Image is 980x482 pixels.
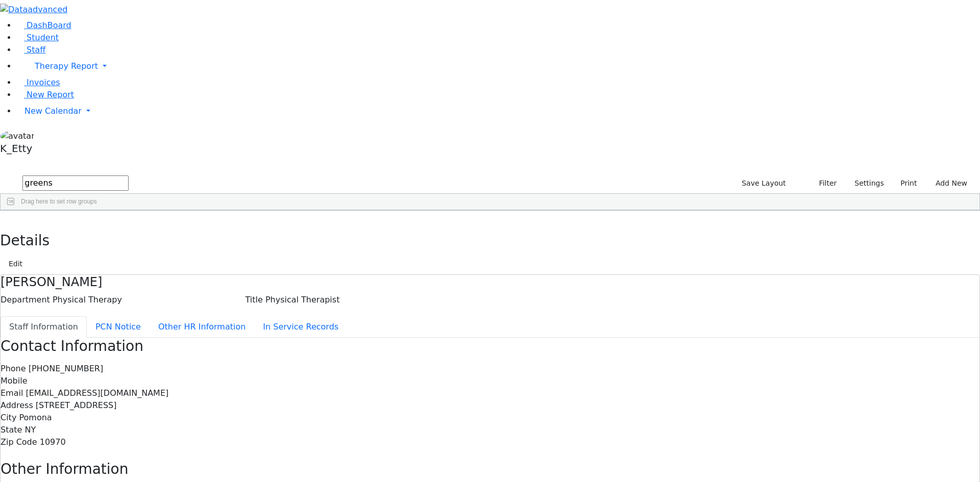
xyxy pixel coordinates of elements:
input: Search [22,175,129,191]
label: Address [1,399,33,412]
label: City [1,412,16,424]
span: Physical Therapy [53,295,122,305]
span: Physical Therapist [265,295,340,305]
span: New Report [27,90,74,99]
a: Therapy Report [16,56,980,77]
span: Staff [27,45,45,55]
button: Other HR Information [150,316,254,338]
span: NY [24,425,36,435]
h4: [PERSON_NAME] [1,275,979,290]
button: Edit [4,256,27,272]
button: Filter [806,175,842,191]
label: Email [1,387,23,399]
span: Drag here to set row groups [21,198,97,205]
span: 10970 [40,437,66,447]
span: [EMAIL_ADDRESS][DOMAIN_NAME] [26,388,168,398]
span: Invoices [27,78,60,87]
button: Add New [925,175,972,191]
a: Student [16,33,59,42]
button: Settings [841,175,888,191]
label: Department [1,294,50,306]
button: Staff Information [1,316,87,338]
h3: Other Information [1,461,979,478]
span: New Calendar [24,106,82,116]
a: Staff [16,45,45,55]
span: DashBoard [27,20,71,30]
span: Therapy Report [35,61,98,71]
label: Phone [1,363,26,375]
span: [PHONE_NUMBER] [29,364,104,373]
a: New Report [16,90,74,99]
span: Student [27,33,59,42]
label: Mobile [1,375,27,387]
button: Print [889,175,922,191]
a: Invoices [16,78,60,87]
label: State [1,424,22,436]
label: Zip Code [1,436,37,448]
button: PCN Notice [87,316,150,338]
span: Pomona [19,413,52,422]
a: New Calendar [16,101,980,121]
a: DashBoard [16,20,71,30]
button: Save Layout [737,175,790,191]
span: [STREET_ADDRESS] [36,400,117,410]
label: Title [246,294,263,306]
h3: Contact Information [1,338,979,355]
button: In Service Records [254,316,347,338]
